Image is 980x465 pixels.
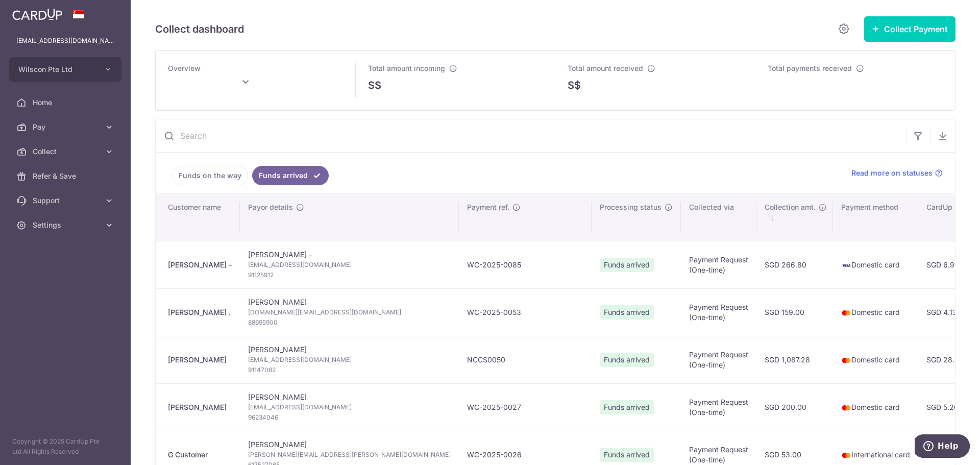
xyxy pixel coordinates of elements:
img: mastercard-sm-87a3fd1e0bddd137fecb07648320f44c262e2538e7db6024463105ddbc961eb2.png [841,308,851,318]
span: Payment ref. [467,202,509,212]
div: G Customer [168,450,232,460]
th: Processing status [592,194,681,241]
th: Collection amt. : activate to sort column ascending [756,194,833,241]
span: Total payments received [768,64,852,72]
span: Settings [33,220,100,230]
td: Payment Request (One-time) [681,336,756,383]
span: Collect [33,146,100,157]
td: WC-2025-0085 [459,241,592,288]
th: Payor details [240,194,459,241]
img: mastercard-sm-87a3fd1e0bddd137fecb07648320f44c262e2538e7db6024463105ddbc961eb2.png [841,403,851,413]
td: [PERSON_NAME] [240,383,459,431]
span: Support [33,195,100,206]
td: Payment Request (One-time) [681,383,756,431]
td: SGD 200.00 [756,383,833,431]
span: Pay [33,122,100,132]
img: mastercard-sm-87a3fd1e0bddd137fecb07648320f44c262e2538e7db6024463105ddbc961eb2.png [841,450,851,460]
span: Help [23,7,44,16]
span: 91147082 [248,365,451,375]
img: CardUp [12,8,62,20]
div: [PERSON_NAME] . [168,307,232,317]
span: S$ [568,78,581,93]
span: CardUp fee [926,202,965,212]
input: Search [156,119,906,152]
img: visa-sm-192604c4577d2d35970c8ed26b86981c2741ebd56154ab54ad91a526f0f24972.png [841,260,851,271]
span: Total amount incoming [368,64,445,72]
span: Read more on statuses [851,168,933,178]
td: [PERSON_NAME] [240,336,459,383]
iframe: Opens a widget where you can find more information [915,434,970,460]
td: Domestic card [833,288,918,336]
td: Domestic card [833,383,918,431]
td: WC-2025-0053 [459,288,592,336]
div: [PERSON_NAME] [168,402,232,412]
td: SGD 159.00 [756,288,833,336]
div: [PERSON_NAME] - [168,260,232,270]
td: SGD 266.80 [756,241,833,288]
a: Read more on statuses [851,168,943,178]
th: Customer name [156,194,240,241]
div: [PERSON_NAME] [168,355,232,365]
a: Funds arrived [252,166,329,185]
span: [EMAIL_ADDRESS][DOMAIN_NAME] [248,402,451,412]
span: Overview [168,64,201,72]
td: Payment Request (One-time) [681,241,756,288]
span: Refer & Save [33,171,100,181]
span: Funds arrived [600,305,654,320]
span: Funds arrived [600,448,654,462]
span: Home [33,97,100,108]
span: Wilscon Pte Ltd [18,64,94,75]
span: [PERSON_NAME][EMAIL_ADDRESS][PERSON_NAME][DOMAIN_NAME] [248,450,451,460]
button: Collect Payment [864,16,955,42]
button: Wilscon Pte Ltd [9,57,121,82]
th: Collected via [681,194,756,241]
span: Funds arrived [600,400,654,414]
td: [PERSON_NAME] [240,288,459,336]
th: Payment ref. [459,194,592,241]
span: 91125912 [248,270,451,280]
span: 96234046 [248,412,451,423]
p: [EMAIL_ADDRESS][DOMAIN_NAME] [16,36,114,46]
h5: Collect dashboard [155,21,244,37]
span: Processing status [600,202,661,212]
img: mastercard-sm-87a3fd1e0bddd137fecb07648320f44c262e2538e7db6024463105ddbc961eb2.png [841,355,851,365]
span: Payor details [248,202,293,212]
td: [PERSON_NAME] - [240,241,459,288]
th: Payment method [833,194,918,241]
span: Funds arrived [600,258,654,272]
td: WC-2025-0027 [459,383,592,431]
td: Domestic card [833,336,918,383]
a: Funds on the way [172,166,248,185]
td: NCCS0050 [459,336,592,383]
span: [DOMAIN_NAME][EMAIL_ADDRESS][DOMAIN_NAME] [248,307,451,317]
td: SGD 1,087.28 [756,336,833,383]
span: [EMAIL_ADDRESS][DOMAIN_NAME] [248,355,451,365]
span: Collection amt. [765,202,816,212]
span: Total amount received [568,64,643,72]
td: Payment Request (One-time) [681,288,756,336]
span: [EMAIL_ADDRESS][DOMAIN_NAME] [248,260,451,270]
span: Funds arrived [600,353,654,367]
td: Domestic card [833,241,918,288]
span: 88695900 [248,317,451,328]
span: S$ [368,78,381,93]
